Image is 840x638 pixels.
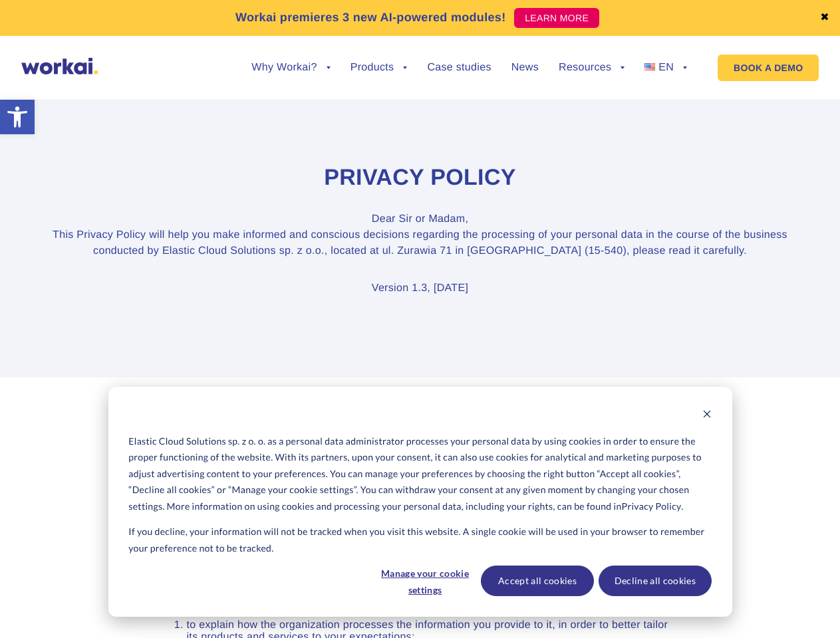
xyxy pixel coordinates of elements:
p: Elastic Cloud Solutions sp. z o. o. as a personal data administrator processes your personal data... [128,433,711,515]
p: Dear Sir or Madam, This Privacy Policy will help you make informed and conscious decisions regard... [51,211,789,259]
a: Case studies [427,62,491,73]
button: Decline all cookies [599,566,712,596]
a: Products [350,62,408,73]
button: Accept all cookies [481,566,594,596]
h1: Privacy Policy [51,163,789,193]
p: Version 1.3, [DATE] [51,280,789,296]
div: Cookie banner [108,387,732,617]
span: EN [658,62,674,73]
a: Privacy Policy [622,498,682,515]
a: BOOK A DEMO [718,54,819,81]
button: Dismiss cookie banner [702,407,712,424]
p: If you decline, your information will not be tracked when you visit this website. A single cookie... [128,524,711,556]
a: LEARN MORE [514,8,599,28]
p: Workai premieres 3 new AI-powered modules! [235,9,506,27]
button: Manage your cookie settings [374,566,476,596]
a: Resources [559,62,625,73]
a: Why Workai? [251,62,330,73]
a: News [511,62,539,73]
a: ✖ [820,13,829,23]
